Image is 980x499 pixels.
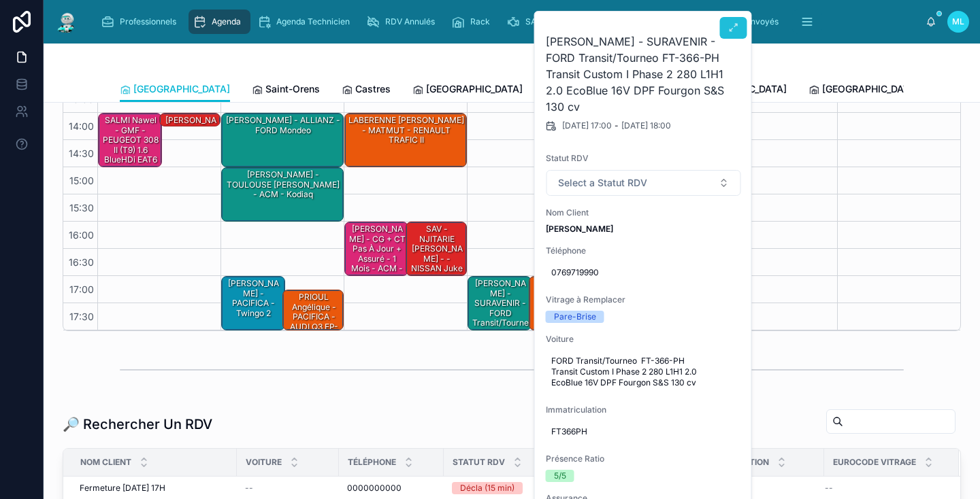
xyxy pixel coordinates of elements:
[670,10,788,34] a: Dossiers Non Envoyés
[99,114,161,167] div: SALMI Nawel - GMF - PEUGEOT 308 II (T9) 1.6 BlueHDi EAT6 S&S 120 cv Boîte auto
[822,82,919,96] span: [GEOGRAPHIC_DATA]
[385,16,435,27] span: RDV Annulés
[600,10,667,34] a: Cadeaux
[551,426,736,437] span: FT366PH
[348,457,396,468] span: Téléphone
[90,7,926,37] div: scrollable content
[97,10,186,34] a: Professionnels
[252,77,320,104] a: Saint-Orens
[452,482,543,494] a: Décla (15 min)
[825,483,833,494] span: --
[347,223,407,284] div: [PERSON_NAME] - CG + CT pas à jour + assuré - 1 mois - ACM - Peugeot 307
[224,114,342,137] div: [PERSON_NAME] - ALLIANZ - FORD Mondeo
[80,483,229,494] a: Fermeture [DATE] 17H
[345,222,408,275] div: [PERSON_NAME] - CG + CT pas à jour + assuré - 1 mois - ACM - Peugeot 307
[546,453,742,464] span: Présence Ratio
[101,114,161,186] div: SALMI Nawel - GMF - PEUGEOT 308 II (T9) 1.6 BlueHDi EAT6 S&S 120 cv Boîte auto
[621,120,671,131] span: [DATE] 18:00
[65,256,97,268] span: 16:30
[546,405,742,415] span: Immatriculation
[160,114,220,127] div: [PERSON_NAME] - tesla model Y
[65,93,97,105] span: 13:30
[120,77,230,103] a: [GEOGRAPHIC_DATA]
[554,470,566,482] div: 5/5
[546,153,742,164] span: Statut RDV
[66,311,97,322] span: 17:30
[447,10,500,34] a: Rack
[408,223,465,324] div: SAV - NJITARIE [PERSON_NAME] - - NISSAN Juke DL-261-KD I (F15E) UK Phase 3 1.5 dCi 2WD S&S 110 cv
[546,33,742,115] h2: [PERSON_NAME] - SURAVENIR - FORD Transit/Tourneo FT-366-PH Transit Custom I Phase 2 280 L1H1 2.0 ...
[189,10,250,34] a: Agenda
[285,291,342,392] div: PRIOUL Angélique - PACIFICA - AUDI Q3 EP-620-YX Série 1 (8U) phase 2 2.0 TDI 16V S Tronic7 ultra ...
[283,290,343,330] div: PRIOUL Angélique - PACIFICA - AUDI Q3 EP-620-YX Série 1 (8U) phase 2 2.0 TDI 16V S Tronic7 ultra ...
[222,168,343,221] div: [PERSON_NAME] - TOULOUSE [PERSON_NAME] - ACM - Kodiaq
[63,415,212,434] h1: 🔎 Rechercher Un RDV
[66,175,97,186] span: 15:00
[460,482,514,494] div: Décla (15 min)
[825,483,943,494] a: --
[426,82,523,96] span: [GEOGRAPHIC_DATA]
[66,283,97,295] span: 17:00
[246,457,282,468] span: Voiture
[224,169,342,201] div: [PERSON_NAME] - TOULOUSE [PERSON_NAME] - ACM - Kodiaq
[245,483,253,494] span: --
[362,10,444,34] a: RDV Annulés
[347,483,402,494] span: 0000000000
[453,457,505,468] span: Statut RDV
[120,16,176,27] span: Professionnels
[546,294,742,305] span: Vitrage à Remplacer
[551,356,736,388] span: FORD Transit/Tourneo FT-366-PH Transit Custom I Phase 2 280 L1H1 2.0 EcoBlue 16V DPF Fourgon S&S ...
[276,16,350,27] span: Agenda Technicien
[222,277,284,330] div: [PERSON_NAME] - PACIFICA - Twingo 2
[532,277,589,378] div: MEKSAVANH Alounkhone - BPCE ASSURANCES - TOYOTA Auris CH-800-TH (150) (Prod GB) 5 Portes 2.0 D-4D...
[562,120,612,131] span: [DATE] 17:00
[554,311,596,323] div: Pare-Brise
[133,82,230,96] span: [GEOGRAPHIC_DATA]
[54,11,79,33] img: App logo
[691,483,816,494] a: --
[502,10,597,34] a: SAV techniciens
[80,483,165,494] span: Fermeture [DATE] 17H
[162,114,219,146] div: [PERSON_NAME] - tesla model Y
[551,267,736,278] span: 0769719990
[222,114,343,167] div: [PERSON_NAME] - ALLIANZ - FORD Mondeo
[66,202,97,213] span: 15:30
[265,82,320,96] span: Saint-Orens
[65,229,97,241] span: 16:00
[468,277,531,330] div: [PERSON_NAME] - SURAVENIR - FORD Transit/Tourneo FT-366-PH Transit Custom I Phase 2 280 L1H1 2.0 ...
[546,224,613,234] strong: [PERSON_NAME]
[558,176,647,190] span: Select a Statut RDV
[80,457,131,468] span: Nom Client
[65,120,97,132] span: 14:00
[546,170,741,196] button: Select Button
[342,77,391,104] a: Castres
[65,148,97,159] span: 14:30
[808,77,919,104] a: [GEOGRAPHIC_DATA]
[615,120,619,131] span: -
[952,16,964,27] span: ML
[546,245,742,256] span: Téléphone
[345,114,466,167] div: LABERENNE [PERSON_NAME] - MATMUT - RENAULT TRAFIC II
[245,483,331,494] a: --
[412,77,523,104] a: [GEOGRAPHIC_DATA]
[546,207,742,218] span: Nom Client
[470,277,530,407] div: [PERSON_NAME] - SURAVENIR - FORD Transit/Tourneo FT-366-PH Transit Custom I Phase 2 280 L1H1 2.0 ...
[525,16,587,27] span: SAV techniciens
[212,16,241,27] span: Agenda
[355,82,391,96] span: Castres
[529,277,589,330] div: MEKSAVANH Alounkhone - BPCE ASSURANCES - TOYOTA Auris CH-800-TH (150) (Prod GB) 5 Portes 2.0 D-4D...
[833,457,916,468] span: Eurocode Vitrage
[470,16,490,27] span: Rack
[406,222,466,275] div: SAV - NJITARIE [PERSON_NAME] - - NISSAN Juke DL-261-KD I (F15E) UK Phase 3 1.5 dCi 2WD S&S 110 cv
[253,10,359,34] a: Agenda Technicien
[347,483,436,494] a: 0000000000
[546,334,742,345] span: Voiture
[224,277,284,320] div: [PERSON_NAME] - PACIFICA - Twingo 2
[347,114,465,146] div: LABERENNE [PERSON_NAME] - MATMUT - RENAULT TRAFIC II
